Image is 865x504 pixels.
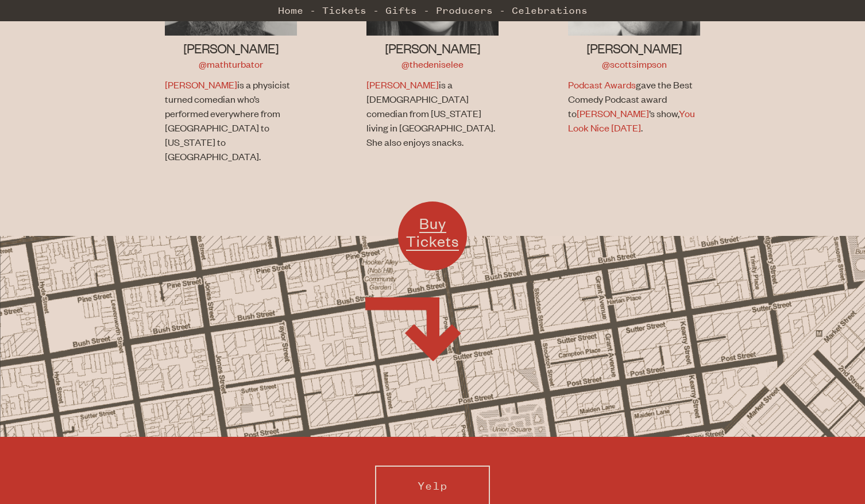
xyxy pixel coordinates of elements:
[366,78,439,91] a: [PERSON_NAME]
[568,39,700,57] h3: [PERSON_NAME]
[165,77,294,164] p: is a physicist turned comedian who’s performed everywhere from [GEOGRAPHIC_DATA] to [US_STATE] to...
[165,78,237,91] a: [PERSON_NAME]
[366,77,496,150] p: is a [DEMOGRAPHIC_DATA] comedian from [US_STATE] living in [GEOGRAPHIC_DATA]. She also enjoys sna...
[568,77,697,135] p: gave the Best Comedy Podcast award to ’s show, .
[406,214,459,251] span: Buy Tickets
[165,39,297,57] h3: [PERSON_NAME]
[401,57,464,70] a: @thedeniselee
[577,107,649,119] a: [PERSON_NAME]
[398,201,467,270] a: Buy Tickets
[568,78,636,91] a: Podcast Awards
[366,39,499,57] h3: [PERSON_NAME]
[199,57,263,70] a: @mathturbator
[602,57,667,70] a: @scottsimpson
